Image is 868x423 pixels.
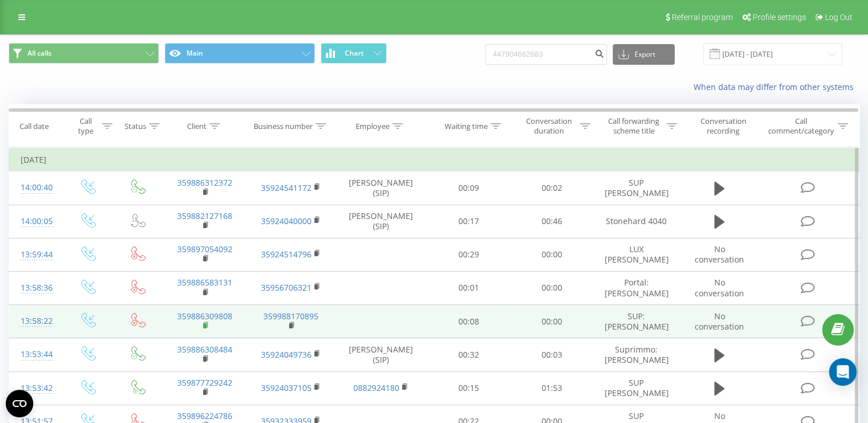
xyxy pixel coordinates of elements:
div: Call comment/category [768,116,835,136]
button: Main [165,43,315,64]
button: Open CMP widget [6,390,33,417]
td: 00:09 [427,171,511,205]
a: When data may differ from other systems [694,81,859,92]
div: 13:53:42 [21,377,50,399]
a: 35924541172 [261,182,312,193]
td: SUP [PERSON_NAME] [593,371,679,405]
td: 01:53 [510,371,593,405]
div: Call type [72,116,99,136]
div: Employee [356,122,390,131]
button: All calls [9,43,159,64]
span: Log Out [825,13,853,22]
div: 14:00:05 [21,210,50,233]
a: 0882924180 [353,382,399,393]
td: 00:00 [510,305,593,338]
div: Call date [20,122,49,131]
td: Suprimmo: [PERSON_NAME] [593,338,679,371]
td: 00:02 [510,171,593,205]
a: 35924037105 [261,382,312,393]
a: 359886308484 [177,344,232,355]
a: 35924049736 [261,349,312,360]
td: 00:32 [427,338,511,371]
a: 35956706321 [261,282,312,293]
div: 13:58:36 [21,277,50,299]
td: SUP [PERSON_NAME] [593,171,679,205]
td: 00:03 [510,338,593,371]
div: Conversation recording [690,116,757,136]
a: 359897054092 [177,244,232,254]
div: Open Intercom Messenger [829,358,857,386]
a: 359896224786 [177,410,232,421]
td: [DATE] [9,148,859,171]
input: Search by number [485,44,607,65]
td: Stonehard 4040 [593,205,679,238]
a: 359886583131 [177,277,232,288]
td: Portal: [PERSON_NAME] [593,271,679,304]
button: Chart [321,43,387,64]
td: SUP: [PERSON_NAME] [593,305,679,338]
div: Call forwarding scheme title [604,116,664,136]
div: 14:00:40 [21,177,50,199]
a: 359886312372 [177,177,232,188]
a: 35924040000 [261,216,312,226]
div: Status [124,122,146,131]
span: All calls [28,49,52,58]
a: 359877729242 [177,377,232,388]
button: Export [613,44,675,65]
a: 359988170895 [263,311,318,322]
div: Waiting time [445,122,488,131]
div: Client [187,122,207,131]
td: LUX [PERSON_NAME] [593,238,679,271]
div: Business number [254,122,313,131]
span: No conversation [695,277,744,298]
td: 00:08 [427,305,511,338]
a: 35924514796 [261,249,312,260]
td: 00:17 [427,205,511,238]
a: 359886309808 [177,311,232,322]
td: 00:46 [510,205,593,238]
td: 00:01 [427,271,511,304]
div: 13:59:44 [21,244,50,266]
td: 00:29 [427,238,511,271]
span: No conversation [695,244,744,265]
td: 00:15 [427,371,511,405]
div: Conversation duration [520,116,577,136]
td: [PERSON_NAME] (SIP) [334,338,427,371]
span: No conversation [695,311,744,332]
td: 00:00 [510,271,593,304]
span: Chart [345,49,364,57]
td: [PERSON_NAME] (SIP) [334,205,427,238]
span: Referral program [672,13,733,22]
div: 13:58:22 [21,310,50,332]
td: 00:00 [510,238,593,271]
div: 13:53:44 [21,343,50,366]
td: [PERSON_NAME] (SIP) [334,171,427,205]
a: 359882127168 [177,210,232,221]
span: Profile settings [753,13,806,22]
